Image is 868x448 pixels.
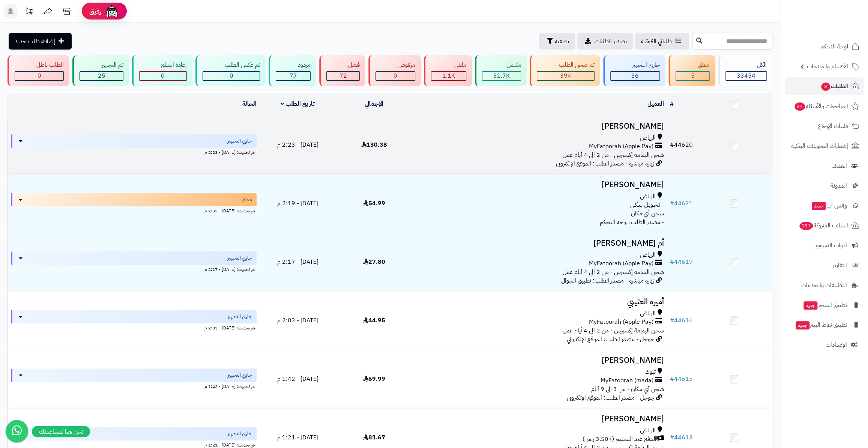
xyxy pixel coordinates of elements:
[228,137,252,145] span: جاري التجهيز
[821,83,830,91] span: 3
[80,72,123,80] div: 25
[528,55,601,86] a: تم شحن الطلب 394
[482,61,521,69] div: مكتمل
[277,433,318,442] span: [DATE] - 1:21 م
[670,99,673,108] a: #
[785,276,863,294] a: التطبيقات والخدمات
[640,134,655,142] span: الرياض
[228,254,252,262] span: جاري التجهيز
[228,313,252,320] span: جاري التجهيز
[640,309,655,318] span: الرياض
[670,199,692,208] a: #44621
[89,7,101,16] span: رفيق
[799,222,813,230] span: 197
[267,55,317,86] a: مردود 77
[785,256,863,274] a: التقارير
[600,376,653,385] span: MyFatoorah (mada)
[785,117,863,135] a: طلبات الإرجاع
[277,374,318,383] span: [DATE] - 1:42 م
[602,55,667,86] a: جاري التجهيز 36
[415,298,664,306] h3: أميره العتيبي
[826,340,847,350] span: الإعدادات
[589,318,653,326] span: MyFatoorah (Apple Pay)
[415,356,664,365] h3: [PERSON_NAME]
[647,99,664,108] a: العميل
[832,161,847,171] span: العملاء
[640,426,655,435] span: الرياض
[631,71,639,80] span: 36
[635,33,689,50] a: طلباتي المُوكلة
[422,55,473,86] a: ملغي 1.1K
[830,180,847,191] span: المدونة
[561,276,654,285] span: زيارة مباشرة - مصدر الطلب: تطبيق الجوال
[140,72,186,80] div: 0
[670,199,674,208] span: #
[482,72,521,80] div: 31739
[589,259,653,268] span: MyFatoorah (Apple Pay)
[15,72,63,80] div: 0
[415,415,664,423] h3: [PERSON_NAME]
[691,71,694,80] span: 5
[276,61,310,69] div: مردود
[11,265,257,273] div: اخر تحديث: [DATE] - 2:17 م
[562,326,664,335] span: شحن اليمامة إكسبرس - من 2 الى 4 أيام عمل
[281,99,315,108] a: تاريخ الطلب
[277,140,318,149] span: [DATE] - 2:23 م
[20,4,39,21] a: تحديثات المنصة
[339,71,347,80] span: 72
[15,61,64,69] div: الطلب باطل
[670,316,674,325] span: #
[670,257,674,266] span: #
[796,321,809,329] span: جديد
[670,140,692,149] a: #44620
[80,61,123,69] div: تم التجهيز
[203,61,260,69] div: تم عكس الطلب
[803,300,847,310] span: تطبيق المتجر
[442,71,455,80] span: 1.1K
[591,385,664,394] span: شحن أي مكان - من 3 الى 9 أيام
[415,239,664,248] h3: أم [PERSON_NAME]
[817,17,861,33] img: logo-2.png
[139,61,187,69] div: إعادة المبلغ
[555,37,569,46] span: تصفية
[631,209,664,218] span: شحن أي مكان
[228,371,252,379] span: جاري التجهيز
[641,37,672,46] span: طلباتي المُوكلة
[577,33,633,50] a: تصدير الطلبات
[630,201,660,209] span: تـحـويـل بـنـكـي
[725,61,767,69] div: الكل
[785,97,863,115] a: المراجعات والأسئلة34
[363,257,385,266] span: 27.80
[717,55,774,86] a: الكل33454
[203,72,260,80] div: 0
[11,382,257,390] div: اخر تحديث: [DATE] - 1:42 م
[645,368,655,376] span: تبوك
[582,435,656,443] span: الدفع عند التسليم (+3.50 ر.س)
[38,71,41,80] span: 0
[818,121,848,131] span: طلبات الإرجاع
[71,55,130,86] a: تم التجهيز 25
[327,72,359,80] div: 72
[15,37,55,46] span: إضافة طلب جديد
[676,72,709,80] div: 5
[566,393,654,402] span: جوجل - مصدر الطلب: الموقع الإلكتروني
[318,55,367,86] a: فشل 72
[811,200,847,211] span: وآتس آب
[785,38,863,56] a: لوحة التحكم
[363,374,385,383] span: 69.99
[242,196,252,203] span: معلق
[415,122,664,131] h3: [PERSON_NAME]
[820,81,848,92] span: الطلبات
[737,71,755,80] span: 33454
[611,72,659,80] div: 36
[670,433,692,442] a: #44613
[670,433,674,442] span: #
[98,71,105,80] span: 25
[791,141,848,151] span: إشعارات التحويلات البنكية
[104,4,119,19] img: ai-face.png
[670,374,674,383] span: #
[412,174,667,233] td: - مصدر الطلب: لوحة التحكم
[785,157,863,175] a: العملاء
[290,71,297,80] span: 77
[277,199,318,208] span: [DATE] - 2:19 م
